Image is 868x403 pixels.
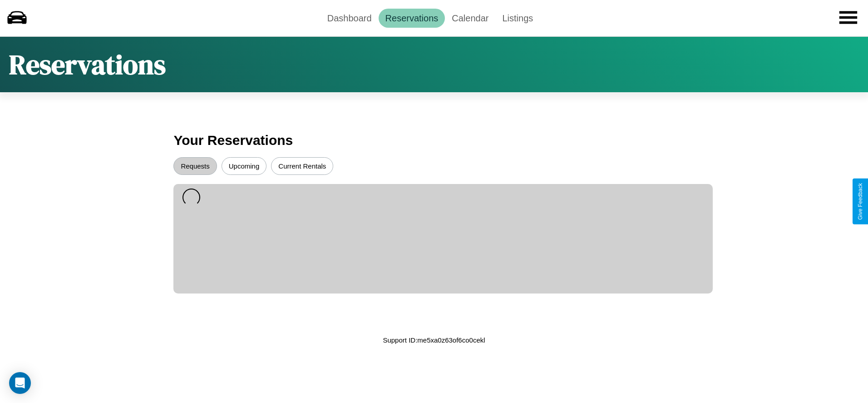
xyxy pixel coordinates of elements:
[222,157,267,175] button: Upcoming
[173,128,694,153] h3: Your Reservations
[379,9,445,28] a: Reservations
[9,372,31,394] div: Open Intercom Messenger
[173,157,217,175] button: Requests
[271,157,333,175] button: Current Rentals
[383,334,485,346] p: Support ID: me5xa0z63of6co0cekl
[445,9,495,28] a: Calendar
[857,183,863,220] div: Give Feedback
[9,46,166,83] h1: Reservations
[495,9,540,28] a: Listings
[321,9,379,28] a: Dashboard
